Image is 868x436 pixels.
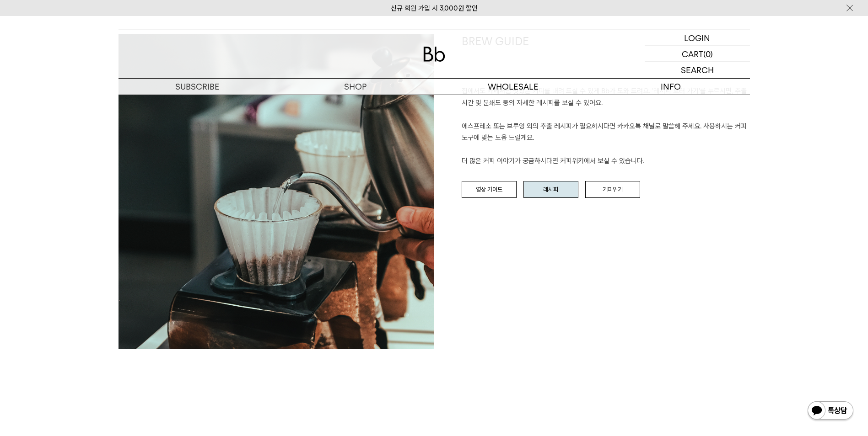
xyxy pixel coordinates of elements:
p: CART [682,46,703,62]
img: a9080350f8f7d047e248a4ae6390d20f_153235.jpg [119,34,434,349]
a: SUBSCRIBE [119,79,276,95]
p: 집에서도 카페처럼 맛있는 커피를 내려 드실 ﻿수 있게 Bb가 도와 드려요. '레시피 보러 가기'를 누르시면, 추출 시간 및 분쇄도 등의 자세한 레시피를 보실 수 있어요. 에스... [462,85,750,167]
a: CART (0) [645,46,750,62]
a: SHOP [276,79,434,95]
img: 카카오톡 채널 1:1 채팅 버튼 [807,400,854,422]
p: SEARCH [681,62,714,78]
a: 신규 회원 가입 시 3,000원 할인 [391,4,478,12]
a: 영상 가이드 [462,181,517,198]
p: LOGIN [684,30,710,46]
a: LOGIN [645,30,750,46]
p: (0) [703,46,713,62]
p: INFO [592,79,750,95]
a: 커피위키 [585,181,640,198]
p: WHOLESALE [434,79,592,95]
a: 레시피 [523,181,578,198]
img: 로고 [423,47,445,62]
